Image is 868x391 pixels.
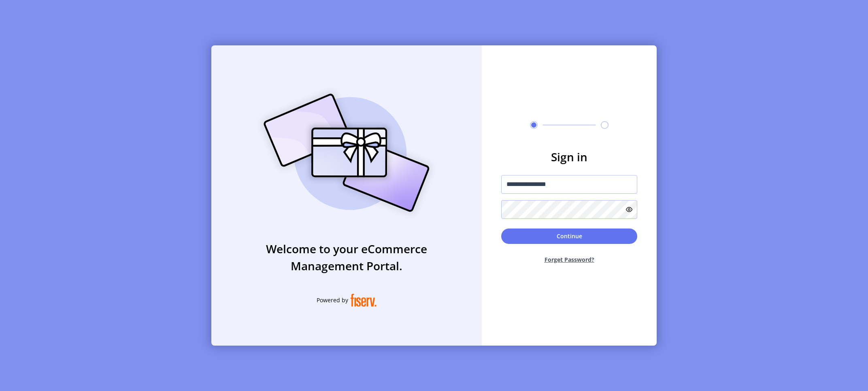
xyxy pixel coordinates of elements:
button: Forget Password? [501,249,637,270]
button: Continue [501,229,637,244]
img: card_Illustration.svg [251,85,442,221]
h3: Sign in [501,148,637,165]
h3: Welcome to your eCommerce Management Portal. [211,240,482,274]
span: Powered by [317,296,348,304]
